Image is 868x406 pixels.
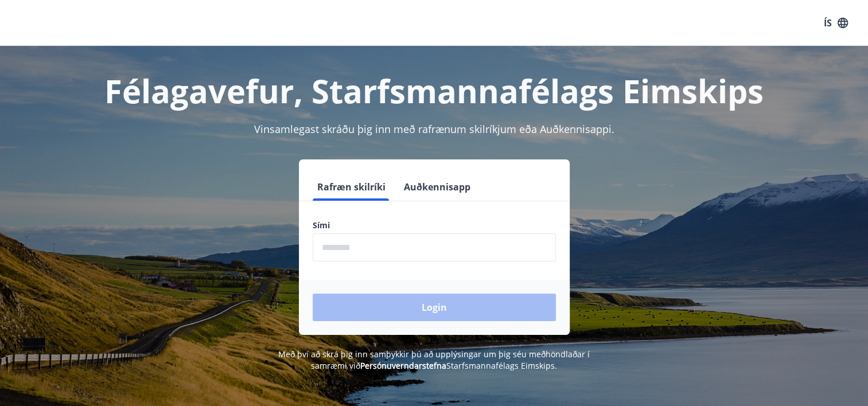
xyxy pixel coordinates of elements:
[313,173,390,201] button: Rafræn skilríki
[818,13,854,33] button: ÍS
[360,360,446,371] a: Persónuverndarstefna
[278,349,590,371] span: Með því að skrá þig inn samþykkir þú að upplýsingar um þig séu meðhöndlaðar í samræmi við Starfsm...
[399,173,475,201] button: Auðkennisapp
[35,69,834,112] h1: Félagavefur, Starfsmannafélags Eimskips
[313,220,556,231] label: Sími
[254,122,614,136] span: Vinsamlegast skráðu þig inn með rafrænum skilríkjum eða Auðkennisappi.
